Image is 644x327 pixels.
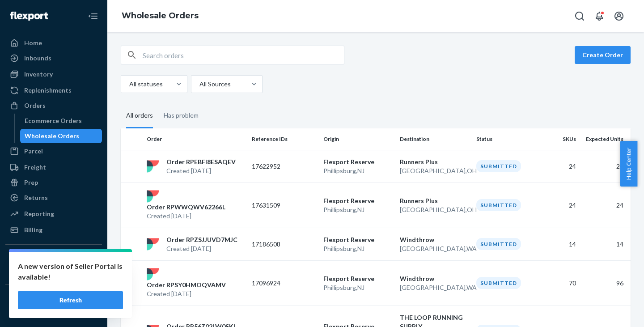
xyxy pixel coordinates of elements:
[166,244,237,253] p: Created [DATE]
[24,225,42,234] div: Billing
[323,196,393,205] p: Flexport Reserve
[620,141,637,187] button: Help Center
[166,235,237,244] p: Order RPZSJJUVD7MJC
[20,114,102,128] a: Ecommerce Orders
[400,244,469,253] p: [GEOGRAPHIC_DATA] , WA
[5,160,102,174] a: Freight
[147,268,159,280] img: flexport logo
[84,7,102,25] button: Close Navigation
[323,157,393,166] p: Flexport Reserve
[166,166,236,175] p: Created [DATE]
[544,150,580,183] td: 24
[400,235,469,244] p: Windthrow
[166,157,236,166] p: Order RPEBFI8ESAQEV
[580,128,631,150] th: Expected Units
[252,240,316,249] p: 17186508
[320,128,396,150] th: Origin
[323,244,393,253] p: Phillipsburg , NJ
[544,260,580,306] td: 70
[24,38,42,47] div: Home
[5,144,102,158] a: Parcel
[400,274,469,283] p: Windthrow
[24,70,53,79] div: Inventory
[476,160,521,172] div: Submitted
[5,310,102,320] a: Add Fast Tag
[323,205,393,214] p: Phillipsburg , NJ
[575,46,631,64] button: Create Order
[25,132,79,140] div: Wholesale Orders
[252,162,316,171] p: 17622952
[114,3,206,29] ol: breadcrumbs
[147,160,159,173] img: flexport logo
[147,280,226,289] p: Order RPSY0HMOQVAMV
[18,261,123,282] p: A new version of Seller Portal is available!
[580,260,631,306] td: 96
[147,289,226,298] p: Created [DATE]
[147,190,159,203] img: flexport logo
[400,205,469,214] p: [GEOGRAPHIC_DATA] , OH
[24,178,38,187] div: Prep
[400,283,469,292] p: [GEOGRAPHIC_DATA] , WA
[5,191,102,205] a: Returns
[5,270,102,280] a: Add Integration
[5,207,102,221] a: Reporting
[164,104,199,127] div: Has problem
[5,67,102,81] a: Inventory
[25,116,82,125] div: Ecommerce Orders
[24,193,48,202] div: Returns
[323,283,393,292] p: Phillipsburg , NJ
[476,238,521,250] div: Submitted
[323,235,393,244] p: Flexport Reserve
[122,11,199,21] a: Wholesale Orders
[400,157,469,166] p: Runners Plus
[248,128,320,150] th: Reference IDs
[5,223,102,237] a: Billing
[476,199,521,211] div: Submitted
[476,277,521,289] div: Submitted
[323,274,393,283] p: Flexport Reserve
[5,175,102,190] a: Prep
[24,209,54,218] div: Reporting
[20,129,102,143] a: Wholesale Orders
[590,7,608,25] button: Open notifications
[610,7,628,25] button: Open account menu
[5,83,102,98] a: Replenishments
[544,228,580,260] td: 14
[544,128,580,150] th: SKUs
[147,212,225,221] p: Created [DATE]
[544,183,580,228] td: 24
[199,80,199,89] input: All Sources
[580,150,631,183] td: 24
[147,203,225,212] p: Order RPWWQWV62266L
[24,86,72,95] div: Replenishments
[24,101,46,110] div: Orders
[5,252,102,266] button: Integrations
[473,128,544,150] th: Status
[323,166,393,175] p: Phillipsburg , NJ
[5,36,102,50] a: Home
[143,128,248,150] th: Order
[5,51,102,65] a: Inbounds
[5,98,102,113] a: Orders
[580,228,631,260] td: 14
[10,12,48,21] img: Flexport logo
[580,183,631,228] td: 24
[143,46,344,64] input: Search orders
[18,291,123,309] button: Refresh
[252,201,316,210] p: 17631509
[5,292,102,306] button: Fast Tags
[128,80,129,89] input: All statuses
[147,238,159,251] img: flexport logo
[252,279,316,288] p: 17096924
[400,166,469,175] p: [GEOGRAPHIC_DATA] , OH
[24,147,43,156] div: Parcel
[126,104,153,128] div: All orders
[400,196,469,205] p: Runners Plus
[396,128,473,150] th: Destination
[571,7,589,25] button: Open Search Box
[24,54,51,63] div: Inbounds
[24,163,46,172] div: Freight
